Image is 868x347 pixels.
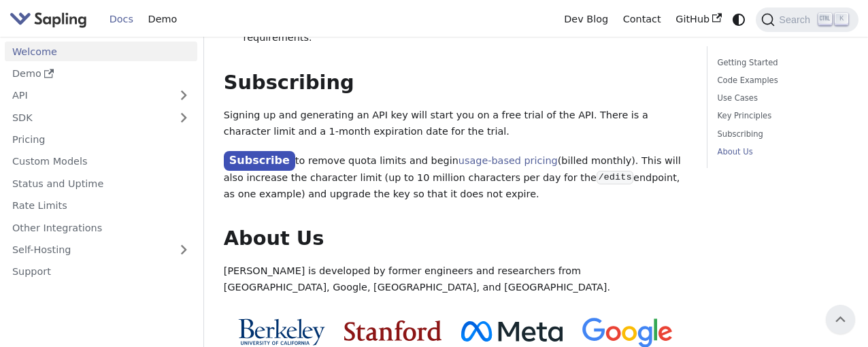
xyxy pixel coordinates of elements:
a: API [5,86,170,105]
button: Expand sidebar category 'SDK' [170,108,197,127]
h2: Subscribing [224,71,688,95]
p: [PERSON_NAME] is developed by former engineers and researchers from [GEOGRAPHIC_DATA], Google, [G... [224,263,688,296]
h2: About Us [224,227,688,251]
a: Other Integrations [5,218,197,237]
a: Key Principles [718,110,844,122]
a: Code Examples [718,74,844,87]
kbd: K [835,13,848,25]
a: Use Cases [718,92,844,105]
p: to remove quota limits and begin (billed monthly). This will also increase the character limit (u... [224,152,688,202]
a: Getting Started [718,56,844,69]
a: Support [5,262,197,282]
a: Pricing [5,130,197,150]
a: About Us [718,146,844,159]
a: Contact [616,9,669,30]
button: Expand sidebar category 'API' [170,86,197,105]
a: Welcome [5,42,197,61]
a: Custom Models [5,152,197,171]
a: usage-based pricing [458,155,558,166]
p: Signing up and generating an API key will start you on a free trial of the API. There is a charac... [224,108,688,140]
button: Switch between dark and light mode (currently system mode) [729,10,749,29]
a: Demo [5,64,197,84]
span: Search [775,14,818,25]
a: Dev Blog [556,9,615,30]
a: Self-Hosting [5,240,197,260]
a: Subscribing [718,128,844,141]
a: Docs [102,9,141,30]
img: Meta [461,321,563,342]
a: SDK [5,108,170,127]
a: Rate Limits [5,196,197,216]
a: Demo [141,9,184,30]
img: Cal [238,318,324,346]
a: Sapling.ai [10,10,92,29]
a: Status and Uptime [5,173,197,193]
a: GitHub [668,9,729,30]
code: /edits [597,171,633,184]
button: Search (Ctrl+K) [756,7,858,32]
button: Scroll back to top [826,305,855,334]
img: Stanford [344,320,441,341]
img: Sapling.ai [10,10,87,29]
a: Subscribe [224,151,295,171]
